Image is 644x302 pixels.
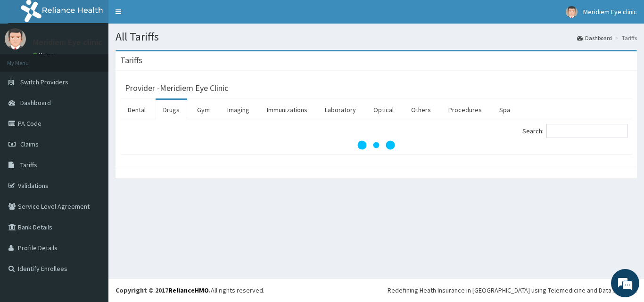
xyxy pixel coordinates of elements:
[120,56,142,65] h3: Tariffs
[5,202,180,235] textarea: Type your message and hit 'Enter'
[317,100,363,120] a: Laboratory
[404,100,438,120] a: Others
[20,161,37,169] span: Tariffs
[492,100,518,120] a: Spa
[522,124,627,138] label: Search:
[259,100,315,120] a: Immunizations
[441,100,489,120] a: Procedures
[33,51,56,58] a: Online
[17,47,38,71] img: d_794563401_company_1708531726252_794563401
[20,78,68,86] span: Switch Providers
[577,34,612,42] a: Dashboard
[566,6,578,18] img: User Image
[190,100,217,120] a: Gym
[125,84,228,92] h3: Provider - Meridiem Eye Clinic
[613,34,637,42] li: Tariffs
[583,8,637,16] span: Meridiem Eye clinic
[20,98,51,107] span: Dashboard
[20,140,39,148] span: Claims
[5,28,26,49] img: User Image
[120,100,153,120] a: Dental
[49,53,158,65] div: Chat with us now
[366,100,401,120] a: Optical
[156,100,187,120] a: Drugs
[33,38,102,47] p: Meridiem Eye clinic
[357,126,395,164] svg: audio-loading
[108,278,644,302] footer: All rights reserved.
[388,286,637,295] div: Redefining Heath Insurance in [GEOGRAPHIC_DATA] using Telemedicine and Data Science!
[116,286,211,294] strong: Copyright © 2017 .
[155,5,177,27] div: Minimize live chat window
[220,100,257,120] a: Imaging
[55,91,130,186] span: We're online!
[168,286,209,294] a: RelianceHMO
[546,124,627,138] input: Search:
[116,31,637,43] h1: All Tariffs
